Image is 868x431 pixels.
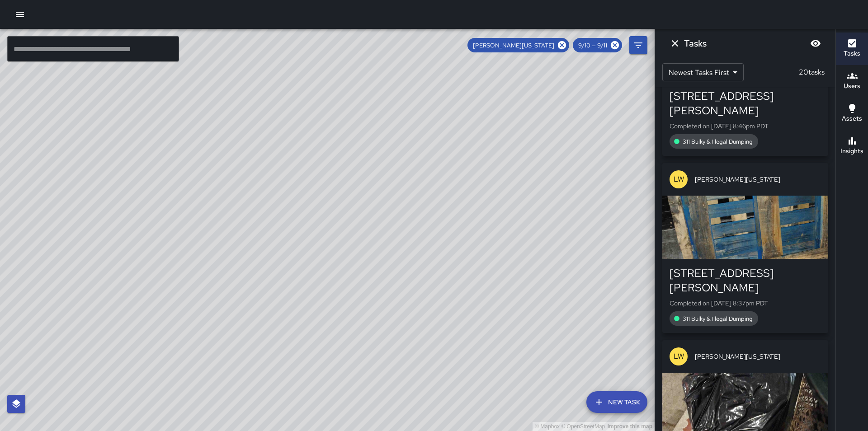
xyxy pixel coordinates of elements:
[695,175,821,184] span: [PERSON_NAME][US_STATE]
[677,138,758,145] span: 311 Bulky & Illegal Dumping
[836,98,868,130] button: Assets
[840,146,863,156] h6: Insights
[684,36,707,51] h6: Tasks
[662,163,828,333] button: LW[PERSON_NAME][US_STATE][STREET_ADDRESS][PERSON_NAME]Completed on [DATE] 8:37pm PDT311 Bulky & I...
[844,81,860,91] h6: Users
[573,42,613,49] span: 9/10 — 9/11
[842,114,862,124] h6: Assets
[795,67,828,78] p: 20 tasks
[670,122,821,131] p: Completed on [DATE] 8:46pm PDT
[836,65,868,98] button: Users
[674,174,684,185] p: LW
[629,36,647,54] button: Filters
[573,38,622,52] div: 9/10 — 9/11
[836,130,868,163] button: Insights
[677,315,758,323] span: 311 Bulky & Illegal Dumping
[666,34,684,52] button: Dismiss
[670,266,821,295] div: [STREET_ADDRESS][PERSON_NAME]
[586,391,647,413] button: New Task
[670,299,821,308] p: Completed on [DATE] 8:37pm PDT
[670,89,821,118] div: [STREET_ADDRESS][PERSON_NAME]
[674,351,684,362] p: LW
[467,38,569,52] div: [PERSON_NAME][US_STATE]
[695,352,821,361] span: [PERSON_NAME][US_STATE]
[467,42,560,49] span: [PERSON_NAME][US_STATE]
[807,34,825,52] button: Blur
[836,33,868,65] button: Tasks
[844,49,860,59] h6: Tasks
[662,63,744,81] div: Newest Tasks First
